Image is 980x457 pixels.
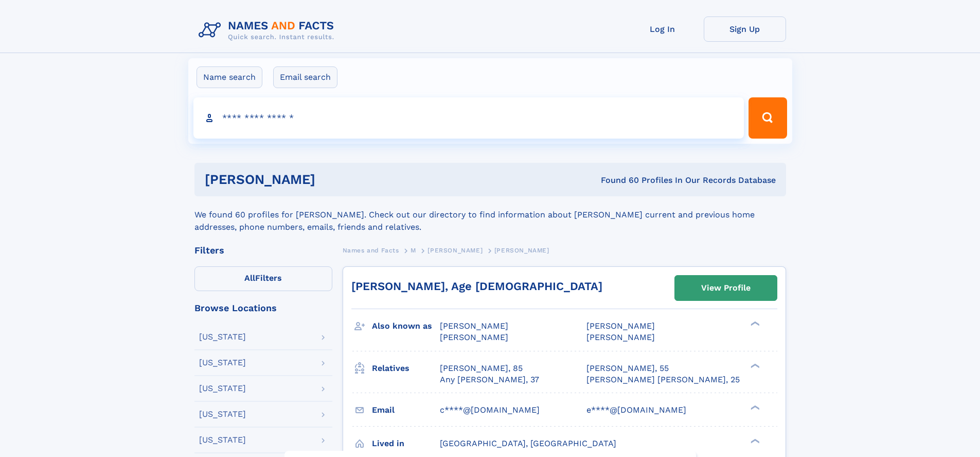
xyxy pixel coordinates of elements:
span: [PERSON_NAME] [586,321,655,331]
span: [PERSON_NAME] [586,332,655,342]
a: [PERSON_NAME] [427,244,483,257]
a: [PERSON_NAME] [PERSON_NAME], 25 [586,374,740,385]
span: [GEOGRAPHIC_DATA], [GEOGRAPHIC_DATA] [440,438,616,448]
div: [US_STATE] [199,384,246,393]
div: ❯ [748,437,760,444]
a: Any [PERSON_NAME], 37 [440,374,539,385]
label: Email search [273,66,337,88]
div: Filters [194,246,332,255]
a: Names and Facts [343,244,399,257]
span: [PERSON_NAME] [427,247,483,254]
a: [PERSON_NAME], 85 [440,363,523,374]
span: [PERSON_NAME] [440,321,508,331]
div: Browse Locations [194,303,332,313]
div: [US_STATE] [199,359,246,367]
label: Filters [194,266,332,291]
input: search input [193,97,744,139]
span: [PERSON_NAME] [440,332,508,342]
div: [US_STATE] [199,410,246,418]
span: [PERSON_NAME] [494,247,549,254]
div: [US_STATE] [199,436,246,444]
h3: Relatives [372,360,440,377]
a: Sign Up [704,16,786,42]
span: M [411,247,416,254]
a: [PERSON_NAME], 55 [586,363,669,374]
h3: Email [372,401,440,419]
button: Search Button [749,97,787,139]
div: View Profile [701,276,751,300]
a: M [411,244,416,257]
h1: [PERSON_NAME] [205,173,458,186]
a: View Profile [675,276,777,300]
div: ❯ [748,320,760,327]
label: Name search [197,66,262,88]
div: We found 60 profiles for [PERSON_NAME]. Check out our directory to find information about [PERSON... [194,196,786,233]
h3: Also known as [372,317,440,335]
div: Found 60 Profiles In Our Records Database [458,175,776,186]
img: Logo Names and Facts [194,16,343,44]
span: All [244,273,255,283]
div: [US_STATE] [199,333,246,341]
h3: Lived in [372,435,440,452]
div: ❯ [748,362,760,369]
a: Log In [621,16,704,42]
a: [PERSON_NAME], Age [DEMOGRAPHIC_DATA] [351,280,602,293]
div: ❯ [748,404,760,411]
